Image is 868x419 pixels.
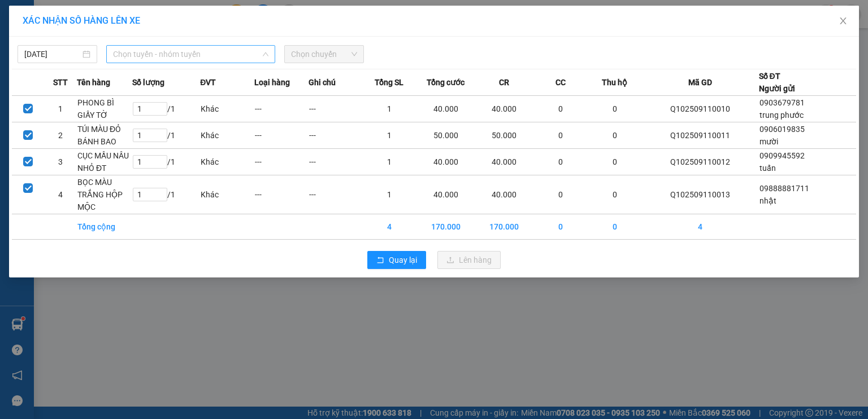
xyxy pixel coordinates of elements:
[642,149,759,175] td: Q102509110012
[96,10,167,37] div: Trạm 114
[475,214,533,240] td: 170.000
[363,214,417,240] td: 4
[10,11,27,23] span: Gửi:
[437,251,501,269] button: uploadLên hàng
[53,76,68,89] span: STT
[416,149,475,175] td: 40.000
[416,214,475,240] td: 170.000
[427,76,465,89] span: Tổng cước
[642,214,759,240] td: 4
[200,175,254,214] td: Khác
[533,175,588,214] td: 0
[8,73,90,86] div: 40.000
[533,122,588,149] td: 0
[375,76,403,89] span: Tổng SL
[588,96,642,122] td: 0
[759,70,795,95] div: Số ĐT Người gửi
[475,175,533,214] td: 40.000
[688,76,712,89] span: Mã GD
[839,16,848,25] span: close
[77,149,132,175] td: CỤC MẦU NÂU NHỎ ĐT
[24,48,80,60] input: 11/09/2025
[367,251,426,269] button: rollbackQuay lại
[96,11,123,23] span: Nhận:
[291,46,357,63] span: Chọn chuyến
[642,96,759,122] td: Q102509110010
[475,149,533,175] td: 40.000
[363,122,417,149] td: 1
[254,175,309,214] td: ---
[44,96,76,122] td: 1
[642,175,759,214] td: Q102509110013
[759,125,805,134] span: 0906019835
[96,37,167,50] div: HIẾU
[533,214,588,240] td: 0
[132,175,201,214] td: / 1
[759,184,809,193] span: 09888881711
[759,196,776,205] span: nhật
[759,111,804,120] span: trung phước
[588,149,642,175] td: 0
[416,122,475,149] td: 50.000
[309,175,363,214] td: ---
[77,76,110,89] span: Tên hàng
[77,214,132,240] td: Tổng cộng
[10,23,88,37] div: nhật
[533,149,588,175] td: 0
[44,149,76,175] td: 3
[262,51,269,58] span: down
[44,175,76,214] td: 4
[759,151,805,160] span: 0909945592
[475,96,533,122] td: 40.000
[499,76,509,89] span: CR
[363,96,417,122] td: 1
[759,164,776,173] span: tuấn
[759,137,778,146] span: mười
[77,122,132,149] td: TÚI MÀU ĐỎ BÁNH BAO
[588,122,642,149] td: 0
[533,96,588,122] td: 0
[363,149,417,175] td: 1
[602,76,627,89] span: Thu hộ
[44,122,76,149] td: 2
[77,175,132,214] td: BỌC MÀU TRẮNG HỘP MỘC
[376,256,384,265] span: rollback
[10,10,88,23] div: Quận 10
[475,122,533,149] td: 50.000
[23,15,140,26] span: XÁC NHẬN SỐ HÀNG LÊN XE
[416,96,475,122] td: 40.000
[416,175,475,214] td: 40.000
[363,175,417,214] td: 1
[642,122,759,149] td: Q102509110011
[8,74,26,86] span: CR :
[759,98,805,107] span: 0903679781
[555,76,566,89] span: CC
[827,6,859,37] button: Close
[389,254,417,266] span: Quay lại
[588,214,642,240] td: 0
[588,175,642,214] td: 0
[77,96,132,122] td: PHONG BÌ GIẤY TỜ
[113,46,268,63] span: Chọn tuyến - nhóm tuyến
